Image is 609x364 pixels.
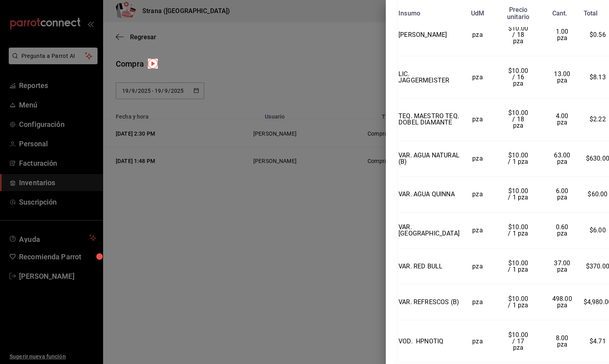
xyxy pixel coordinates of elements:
[460,320,496,362] td: pza
[584,10,598,17] div: Total
[398,140,460,176] td: VAR. AGUA NATURAL (B)
[508,25,530,45] span: $10.00 / 18 pza
[398,176,460,213] td: VAR. AGUA QUINNA
[588,190,607,198] span: $60.00
[552,295,574,309] span: 498.00 pza
[508,151,530,165] span: $10.00 / 1 pza
[507,6,529,21] div: Precio unitario
[590,31,606,38] span: $0.56
[460,213,496,249] td: pza
[508,187,530,201] span: $10.00 / 1 pza
[556,28,570,42] span: 1.00 pza
[554,259,572,273] span: 37.00 pza
[471,10,485,17] div: UdM
[554,151,572,165] span: 63.00 pza
[556,187,570,201] span: 6.00 pza
[556,334,570,348] span: 8.00 pza
[556,223,570,237] span: 0.60 pza
[148,59,158,69] img: Tooltip marker
[590,115,606,123] span: $2.22
[398,98,460,141] td: TEQ. MAESTRO TEQ. DOBEL DIAMANTE
[554,70,572,84] span: 13.00 pza
[552,10,567,17] div: Cant.
[460,98,496,141] td: pza
[398,284,460,320] td: VAR. REFRESCOS (B)
[590,337,606,345] span: $4.71
[398,248,460,284] td: VAR. RED BULL
[508,295,530,309] span: $10.00 / 1 pza
[508,223,530,237] span: $10.00 / 1 pza
[398,10,420,17] div: Insumo
[590,73,606,81] span: $8.13
[398,320,460,362] td: VOD. HPNOTIQ
[508,331,530,351] span: $10.00 / 17 pza
[508,109,530,129] span: $10.00 / 18 pza
[508,67,530,87] span: $10.00 / 16 pza
[460,140,496,176] td: pza
[460,56,496,98] td: pza
[398,213,460,249] td: VAR. [GEOGRAPHIC_DATA]
[460,248,496,284] td: pza
[398,14,460,56] td: [PERSON_NAME]
[398,56,460,98] td: LIC. JAGGERMEISTER
[460,14,496,56] td: pza
[508,259,530,273] span: $10.00 / 1 pza
[460,284,496,320] td: pza
[460,176,496,213] td: pza
[590,226,606,234] span: $6.00
[556,112,570,126] span: 4.00 pza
